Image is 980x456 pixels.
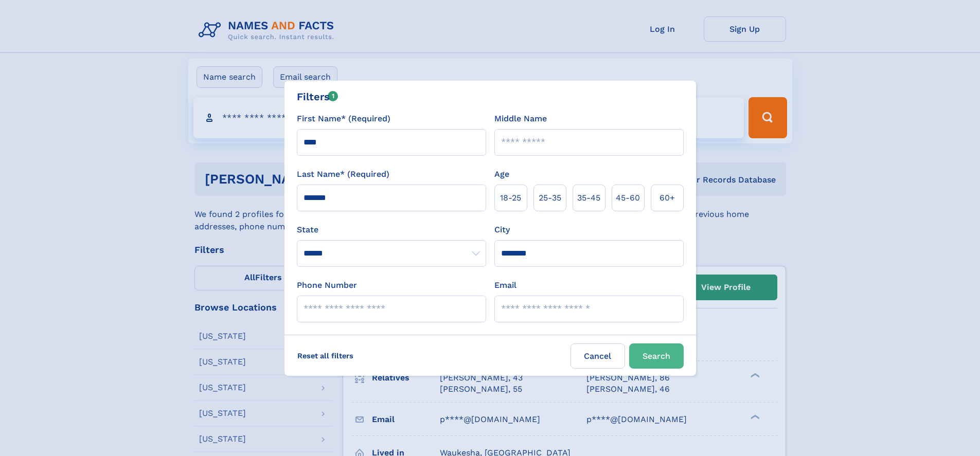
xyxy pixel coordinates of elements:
[616,192,640,204] span: 45‑60
[297,224,486,236] label: State
[291,343,360,368] label: Reset all filters
[297,113,390,125] label: First Name* (Required)
[297,168,389,180] label: Last Name* (Required)
[571,343,625,369] label: Cancel
[494,113,547,125] label: Middle Name
[539,192,561,204] span: 25‑35
[629,343,684,369] button: Search
[297,279,357,291] label: Phone Number
[500,192,521,204] span: 18‑25
[494,224,510,236] label: City
[494,279,516,291] label: Email
[494,168,509,180] label: Age
[577,192,600,204] span: 35‑45
[660,192,675,204] span: 60+
[297,89,338,104] div: Filters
